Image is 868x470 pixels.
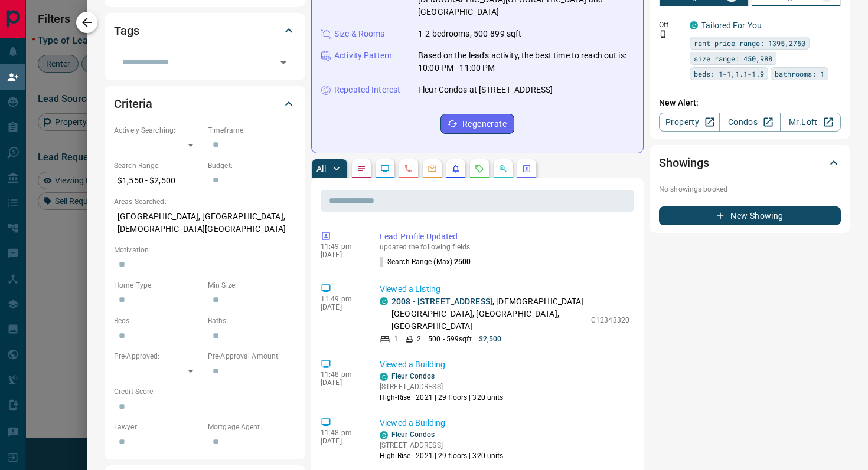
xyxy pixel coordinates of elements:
a: 2008 - [STREET_ADDRESS] [391,297,492,306]
p: 11:48 pm [321,370,362,379]
p: C12343320 [591,315,629,326]
p: [DATE] [321,379,362,387]
div: condos.ca [380,431,388,439]
p: 11:48 pm [321,429,362,437]
span: bathrooms: 1 [775,68,824,80]
svg: Calls [404,164,413,173]
p: updated the following fields: [380,243,629,251]
p: High-Rise | 2021 | 29 floors | 320 units [380,392,504,403]
p: Min Size: [208,280,296,291]
svg: Listing Alerts [451,164,461,173]
p: Viewed a Building [380,359,629,371]
h2: Criteria [114,94,152,113]
p: 11:49 pm [321,242,362,251]
p: Viewed a Listing [380,283,629,295]
p: $2,500 [479,334,502,344]
p: Mortgage Agent: [208,422,296,432]
p: [DATE] [321,437,362,445]
p: 2 [417,334,421,344]
div: Criteria [114,90,296,118]
p: [STREET_ADDRESS] [380,440,504,451]
p: Lawyer: [114,422,202,432]
p: Off [659,19,683,30]
span: rent price range: 1395,2750 [694,37,805,49]
h2: Tags [114,21,139,40]
svg: Agent Actions [522,164,531,173]
p: Search Range (Max) : [380,257,471,267]
button: New Showing [659,206,841,225]
div: Showings [659,149,841,177]
p: [DATE] [321,251,362,259]
div: condos.ca [380,297,388,305]
p: 11:49 pm [321,295,362,303]
p: [STREET_ADDRESS] [380,382,504,392]
svg: Notes [357,164,366,173]
p: [GEOGRAPHIC_DATA], [GEOGRAPHIC_DATA], [DEMOGRAPHIC_DATA][GEOGRAPHIC_DATA] [114,207,296,239]
button: Open [275,54,292,71]
span: beds: 1-1,1.1-1.9 [694,68,764,80]
p: 1-2 bedrooms, 500-899 sqft [418,28,521,40]
p: New Alert: [659,97,841,109]
svg: Lead Browsing Activity [380,164,390,173]
a: Property [659,113,720,132]
p: Baths: [208,315,296,326]
p: 1 [394,334,398,344]
a: Mr.Loft [780,113,841,132]
p: Home Type: [114,280,202,291]
svg: Push Notification Only [659,30,667,38]
p: Viewed a Building [380,417,629,429]
div: Tags [114,17,296,45]
a: Fleur Condos [391,372,435,380]
p: Search Range: [114,160,202,171]
p: Actively Searching: [114,125,202,136]
span: 2500 [454,258,471,266]
p: Size & Rooms [334,28,385,40]
button: Regenerate [440,114,514,134]
a: Condos [719,113,780,132]
div: condos.ca [690,21,698,29]
p: 500 - 599 sqft [428,334,471,344]
svg: Requests [475,164,484,173]
svg: Emails [428,164,437,173]
p: All [316,165,326,173]
a: Fleur Condos [391,430,435,439]
p: Fleur Condos at [STREET_ADDRESS] [418,84,553,96]
a: Tailored For You [701,21,762,30]
p: Credit Score: [114,386,296,397]
p: Lead Profile Updated [380,231,629,243]
p: High-Rise | 2021 | 29 floors | 320 units [380,451,504,461]
h2: Showings [659,153,709,172]
p: $1,550 - $2,500 [114,171,202,190]
p: Beds: [114,315,202,326]
div: condos.ca [380,373,388,381]
p: Areas Searched: [114,196,296,207]
p: Based on the lead's activity, the best time to reach out is: 10:00 PM - 11:00 PM [418,50,634,74]
p: Repeated Interest [334,84,400,96]
span: size range: 450,988 [694,52,772,64]
p: [DATE] [321,303,362,311]
p: Budget: [208,160,296,171]
svg: Opportunities [498,164,508,173]
p: Activity Pattern [334,50,392,62]
p: Pre-Approval Amount: [208,351,296,361]
p: , [DEMOGRAPHIC_DATA][GEOGRAPHIC_DATA], [GEOGRAPHIC_DATA], [GEOGRAPHIC_DATA] [391,295,585,333]
p: Timeframe: [208,125,296,136]
p: Motivation: [114,245,296,255]
p: Pre-Approved: [114,351,202,361]
p: No showings booked [659,184,841,195]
